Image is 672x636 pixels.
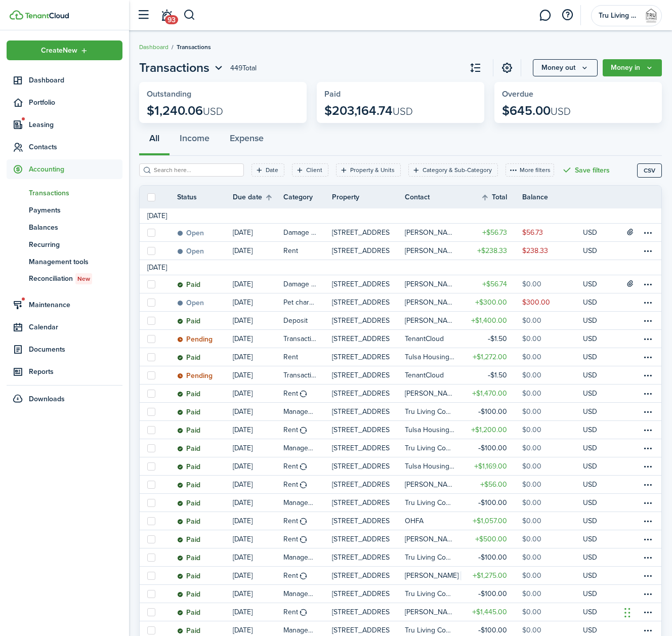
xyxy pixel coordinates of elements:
th: Sort [233,191,283,203]
table-amount-title: $1.50 [488,370,507,380]
table-amount-description: $238.33 [522,245,548,256]
status: Paid [177,354,200,362]
a: [DATE] [233,293,283,311]
a: Paid [177,476,233,493]
a: [DATE] [233,330,283,348]
table-profile-info-text: Tulsa Housing Authority [405,426,455,434]
a: Paid [177,312,233,329]
span: Dashboard [29,75,122,86]
table-profile-info-text: Tulsa Housing Authority [405,462,455,471]
table-amount-title: $56.73 [482,227,507,238]
a: [STREET_ADDRESS] [332,366,405,384]
p: USD [583,461,597,472]
a: [STREET_ADDRESS] [332,348,405,366]
a: Rent [283,348,332,366]
a: Paid [177,457,233,475]
filter-tag: Open filter [292,163,328,177]
filter-tag-label: Client [306,165,322,175]
table-info-title: Rent [283,479,298,490]
a: Tulsa Housing Authority [405,421,461,439]
span: Payments [29,205,122,216]
p: [STREET_ADDRESS][PERSON_NAME] [332,388,390,399]
a: ReconciliationNew [7,270,122,287]
a: Messaging [535,3,555,28]
a: $1,272.00 [461,348,522,366]
filter-tag: Open filter [251,163,284,177]
p: [STREET_ADDRESS][PERSON_NAME] [332,245,390,256]
p: USD [583,245,597,256]
a: $0.00 [522,366,583,384]
status: Paid [177,463,200,471]
table-info-title: Management fees [283,443,317,453]
p: [DATE] [233,352,253,362]
button: Money out [533,59,598,76]
a: $56.74 [461,275,522,293]
a: [STREET_ADDRESS] [332,476,405,493]
table-amount-description: $0.00 [522,479,541,490]
table-profile-info-text: [PERSON_NAME] [405,229,455,237]
table-amount-title: $100.00 [478,497,507,508]
widget-stats-title: Outstanding [147,90,299,99]
table-amount-title: $238.33 [477,245,507,256]
a: $1.50 [461,366,522,384]
p: USD [583,479,597,490]
button: Open menu [139,59,225,77]
table-info-title: Management fees [283,406,317,417]
p: [STREET_ADDRESS] [332,279,390,289]
p: [STREET_ADDRESS][PERSON_NAME] [332,297,390,308]
a: $1,200.00 [461,421,522,439]
a: Paid [177,403,233,420]
a: Payments [7,201,122,219]
a: [DATE] [233,476,283,493]
a: $56.73 [522,224,583,241]
p: [DATE] [233,406,253,417]
span: Transactions [139,59,209,77]
a: [STREET_ADDRESS] [332,275,405,293]
table-amount-description: $0.00 [522,388,541,399]
span: Create New [41,47,77,54]
p: [DATE] [233,461,253,472]
a: Tru Living Company, LLC [405,494,461,512]
span: Management tools [29,257,122,267]
p: [DATE] [233,245,253,256]
a: $300.00 [461,293,522,311]
table-amount-title: $100.00 [478,443,507,453]
a: [DATE] [233,366,283,384]
a: $0.00 [522,275,583,293]
button: Save filters [562,163,610,177]
button: CSV [637,163,662,178]
widget-stats-title: Overdue [502,90,654,99]
a: Management tools [7,253,122,270]
a: USD [583,403,611,420]
p: [STREET_ADDRESS][PERSON_NAME] [332,315,390,326]
a: Pending [177,366,233,384]
table-profile-info-text: Tru Living Company, LLC [405,408,455,416]
button: Open resource center [559,7,576,24]
a: USD [583,366,611,384]
table-info-title: Rent [283,461,298,472]
a: [STREET_ADDRESS] [332,403,405,420]
table-amount-description: $0.00 [522,406,541,417]
a: USD [583,439,611,457]
p: [STREET_ADDRESS] [332,497,390,508]
a: [PERSON_NAME] [405,293,461,311]
a: [DATE] [233,385,283,402]
table-amount-title: $1.50 [488,333,507,344]
a: Rent [283,476,332,493]
a: USD [583,494,611,512]
p: [DATE] [233,333,253,344]
table-amount-description: $0.00 [522,279,541,289]
header-page-total: 449 Total [230,63,257,73]
table-amount-description: $0.00 [522,497,541,508]
p: USD [583,279,597,289]
img: TenantCloud [25,13,69,19]
a: Dashboard [139,43,169,52]
a: USD [583,348,611,366]
a: Pet charge [283,293,332,311]
table-info-title: Transaction Fee [283,333,317,344]
table-info-title: Rent [283,245,298,256]
a: USD [583,312,611,329]
a: Notifications [157,3,176,28]
p: USD [583,388,597,399]
th: Sort [481,191,522,203]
